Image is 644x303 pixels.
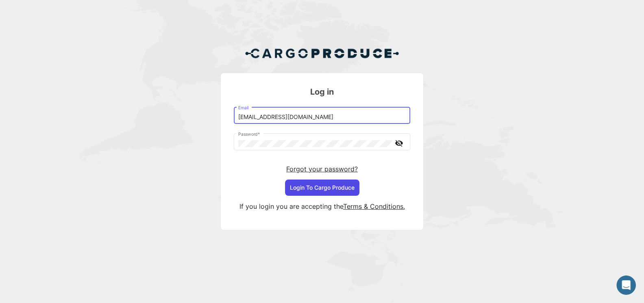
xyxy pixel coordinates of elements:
[9,13,146,22] div: El equipo suele responder en menos de 2 horas.
[285,180,359,196] button: Login To Cargo Produce
[343,202,405,210] a: Terms & Conditions.
[616,275,636,295] iframe: Intercom live chat
[238,114,406,121] input: Email
[234,86,410,97] h3: Log in
[394,138,404,148] mat-icon: visibility_off
[245,43,399,63] img: Cargo Produce Logo
[286,165,358,173] a: Forgot your password?
[3,3,170,26] div: Abrir Intercom Messenger
[9,7,146,13] div: ¿Necesitas ayuda?
[239,202,343,210] span: If you login you are accepting the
